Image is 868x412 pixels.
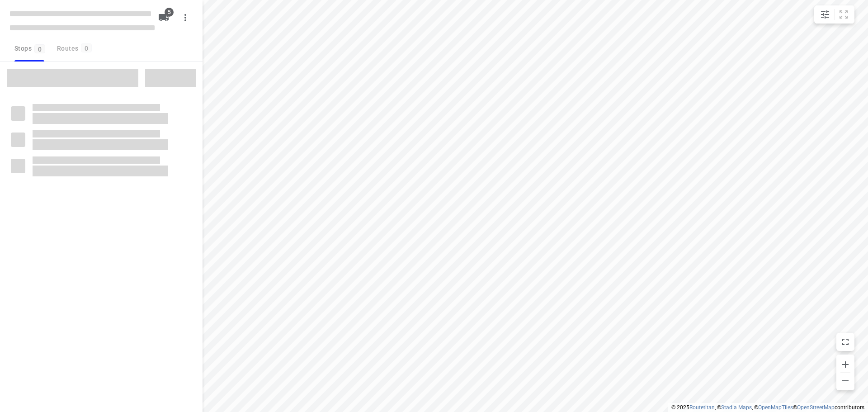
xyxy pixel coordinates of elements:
[671,404,864,411] li: © 2025 , © , © © contributors
[758,404,793,411] a: OpenMapTiles
[814,5,854,24] div: small contained button group
[816,5,834,24] button: Map settings
[797,404,835,411] a: OpenStreetMap
[689,404,715,411] a: Routetitan
[721,404,752,411] a: Stadia Maps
